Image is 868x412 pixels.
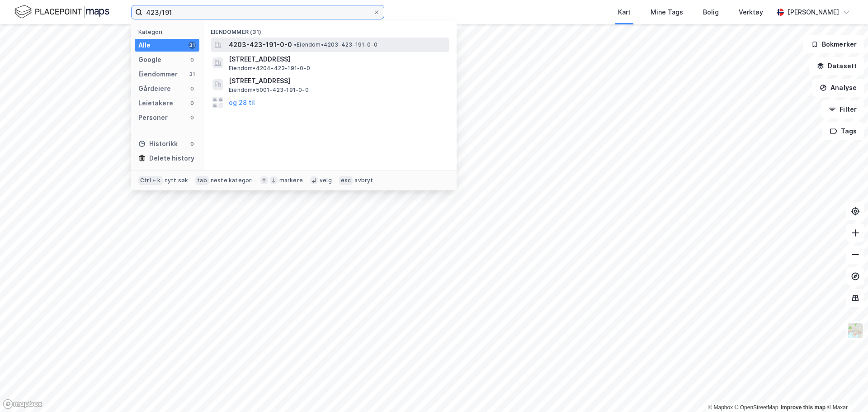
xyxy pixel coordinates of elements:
[138,138,178,149] div: Historikk
[354,177,373,184] div: avbryt
[294,41,297,48] span: •
[14,4,109,20] img: logo.f888ab2527a4732fd821a326f86c7f29.svg
[229,54,446,65] span: [STREET_ADDRESS]
[165,177,189,184] div: nytt søk
[788,7,839,18] div: [PERSON_NAME]
[189,42,196,49] div: 31
[821,100,864,118] button: Filter
[138,112,168,123] div: Personer
[708,404,733,411] a: Mapbox
[803,35,864,53] button: Bokmerker
[735,404,778,411] a: OpenStreetMap
[138,176,163,185] div: Ctrl + k
[847,322,864,339] img: Z
[189,71,196,78] div: 31
[138,40,151,51] div: Alle
[229,39,292,50] span: 4203-423-191-0-0
[339,176,353,185] div: esc
[138,69,178,80] div: Eiendommer
[195,176,209,185] div: tab
[138,83,171,94] div: Gårdeiere
[739,7,763,18] div: Verktøy
[229,97,255,108] button: og 28 til
[189,56,196,63] div: 0
[203,21,457,38] div: Eiendommer (31)
[189,99,196,107] div: 0
[142,5,373,19] input: Søk på adresse, matrikkel, gårdeiere, leietakere eller personer
[812,79,864,97] button: Analyse
[149,153,194,164] div: Delete history
[189,140,196,147] div: 0
[138,28,199,35] div: Kategori
[189,85,196,92] div: 0
[822,122,864,140] button: Tags
[138,54,161,65] div: Google
[294,41,377,48] span: Eiendom • 4203-423-191-0-0
[823,369,868,412] iframe: Chat Widget
[279,177,303,184] div: markere
[229,65,310,72] span: Eiendom • 4204-423-191-0-0
[781,404,826,411] a: Improve this map
[3,399,42,409] a: Mapbox homepage
[138,98,173,109] div: Leietakere
[651,7,683,18] div: Mine Tags
[229,76,446,86] span: [STREET_ADDRESS]
[618,7,631,18] div: Kart
[211,177,253,184] div: neste kategori
[229,86,309,94] span: Eiendom • 5001-423-191-0-0
[189,114,196,121] div: 0
[809,57,864,75] button: Datasett
[703,7,719,18] div: Bolig
[320,177,332,184] div: velg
